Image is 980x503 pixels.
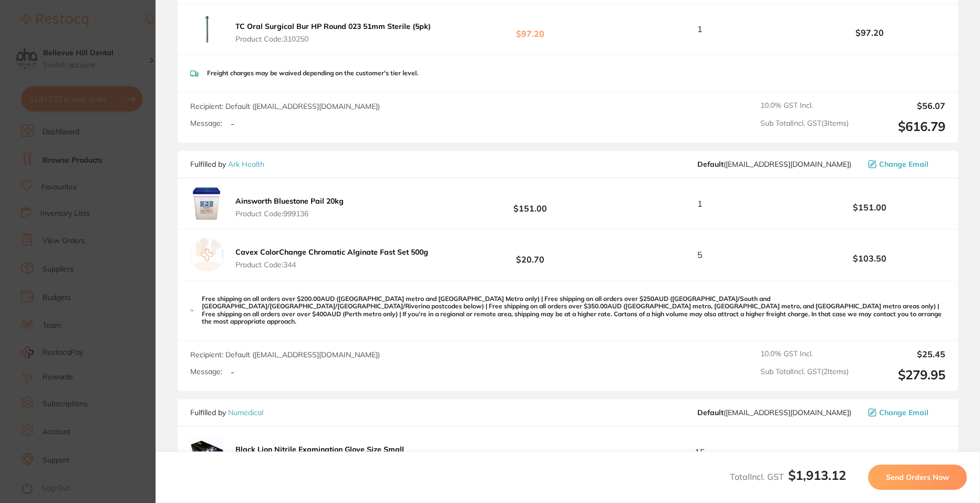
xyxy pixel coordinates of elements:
p: Fulfilled by [190,160,264,168]
a: Ark Health [228,159,264,169]
button: Change Email [865,408,945,417]
span: 1 [697,199,703,208]
b: $95.40 [795,451,945,460]
span: 15 [695,447,705,457]
a: Numedical [228,408,263,417]
p: Fulfilled by [190,408,263,417]
button: Black Lion Nitrile Examination Glove Size Small Product Code:990027 [232,445,407,467]
span: Product Code: 344 [235,260,428,269]
b: $151.00 [455,194,605,214]
output: $616.79 [857,119,945,134]
b: Black Lion Nitrile Examination Glove Size Small [235,445,404,454]
span: Recipient: Default ( [EMAIL_ADDRESS][DOMAIN_NAME] ) [190,102,380,111]
b: $20.70 [455,245,605,265]
b: $97.20 [455,19,605,39]
span: Change Email [879,160,929,168]
span: Sub Total Incl. GST ( 2 Items) [760,367,849,383]
output: $56.07 [857,101,945,110]
img: eHdzeTlpcg [190,187,224,220]
p: Freight charges may be waived depending on the customer's tier level. [207,69,418,77]
label: Message: [190,367,222,376]
span: cch@arkhealth.com.au [697,160,851,168]
span: Send Orders Now [886,472,949,482]
b: $103.50 [795,254,945,263]
span: Product Code: 999136 [235,209,344,218]
span: 5 [697,250,703,259]
button: Change Email [865,159,945,169]
span: orders@numedical.com.au [697,408,851,417]
span: Product Code: 310250 [235,35,431,43]
output: $25.45 [857,349,945,359]
b: TC Oral Surgical Bur HP Round 023 51mm Sterile (5pk) [235,22,431,31]
button: TC Oral Surgical Bur HP Round 023 51mm Sterile (5pk) Product Code:310250 [232,22,434,44]
b: Cavex ColorChange Chromatic Alginate Fast Set 500g [235,247,428,257]
button: Ainsworth Bluestone Pail 20kg Product Code:999136 [232,196,347,218]
span: Recipient: Default ( [EMAIL_ADDRESS][DOMAIN_NAME] ) [190,350,380,359]
button: Send Orders Now [868,465,967,490]
b: $6.36 [455,442,605,461]
b: $1,913.12 [788,467,846,483]
b: Default [697,408,724,417]
output: $279.95 [857,367,945,383]
span: Total Incl. GST [730,471,846,482]
span: Sub Total Incl. GST ( 3 Items) [760,119,849,134]
span: Change Email [879,408,929,417]
img: Ym94cHdqcQ [190,435,224,469]
img: empty.jpg [190,238,224,271]
span: 1 [697,24,703,34]
p: - [231,119,234,128]
b: Default [697,159,724,169]
span: 10.0 % GST Incl. [760,101,849,110]
p: Free shipping on all orders over $200.00AUD ([GEOGRAPHIC_DATA] metro and [GEOGRAPHIC_DATA] Metro ... [202,295,945,326]
span: 10.0 % GST Incl. [760,349,849,359]
img: aTFhZmR6eg [190,12,224,46]
b: $97.20 [795,28,945,37]
label: Message: [190,119,222,128]
b: Ainsworth Bluestone Pail 20kg [235,196,344,206]
b: $151.00 [795,203,945,212]
button: Cavex ColorChange Chromatic Alginate Fast Set 500g Product Code:344 [232,247,431,269]
p: - [231,367,234,377]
